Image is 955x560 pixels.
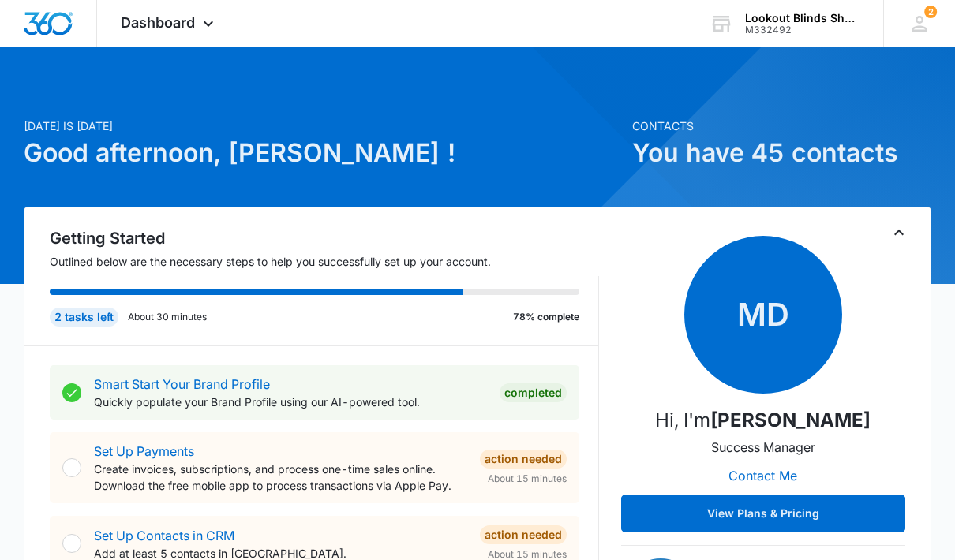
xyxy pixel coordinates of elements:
[632,134,931,172] h1: You have 45 contacts
[24,134,622,172] h1: Good afternoon, [PERSON_NAME] !
[513,310,579,324] p: 78% complete
[480,525,567,544] div: Action Needed
[128,310,207,324] p: About 30 minutes
[480,450,567,469] div: Action Needed
[94,394,487,410] p: Quickly populate your Brand Profile using our AI-powered tool.
[500,383,567,402] div: Completed
[745,24,860,35] div: account id
[121,14,195,31] span: Dashboard
[94,461,467,494] p: Create invoices, subscriptions, and process one-time sales online. Download the free mobile app t...
[924,6,937,18] div: notifications count
[655,406,871,435] p: Hi, I'm
[632,118,931,134] p: Contacts
[50,253,599,270] p: Outlined below are the necessary steps to help you successfully set up your account.
[924,6,937,18] span: 2
[94,376,270,392] a: Smart Start Your Brand Profile
[488,472,567,486] span: About 15 minutes
[50,226,599,250] h2: Getting Started
[710,409,871,431] strong: [PERSON_NAME]
[94,528,234,543] a: Set Up Contacts in CRM
[713,457,813,495] button: Contact Me
[24,118,622,134] p: [DATE] is [DATE]
[50,308,118,327] div: 2 tasks left
[684,236,842,394] span: MD
[745,12,860,24] div: account name
[94,443,194,459] a: Set Up Payments
[621,495,905,532] button: View Plans & Pricing
[711,438,815,457] p: Success Manager
[889,223,908,242] button: Toggle Collapse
